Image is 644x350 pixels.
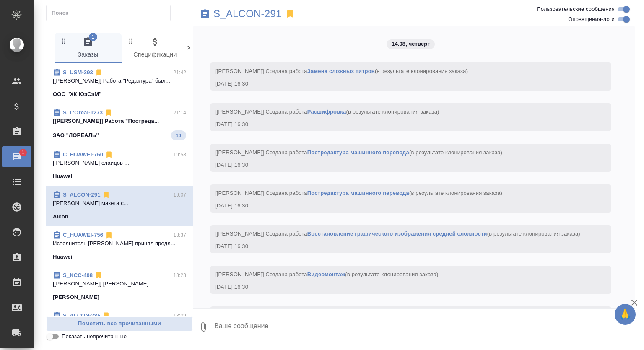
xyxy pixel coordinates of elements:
button: Пометить все прочитанными [46,316,193,331]
a: C_HUAWEI-756 [63,232,103,238]
p: ООО "ХК ЮэСэМ" [53,90,101,99]
span: Пометить все прочитанными [51,319,188,329]
a: S_ALCON-291 [63,192,100,198]
span: Оповещения-логи [568,15,615,23]
span: 1 [89,33,97,41]
svg: Отписаться [94,271,103,280]
p: 14.08, четверг [392,40,430,48]
a: S_L’Oreal-1273 [63,109,103,116]
a: Постредактура машинного перевода [307,190,409,196]
span: [[PERSON_NAME]] Создана работа (в результате клонирования заказа) [215,149,502,156]
svg: Зажми и перетащи, чтобы поменять порядок вкладок [60,37,68,45]
span: Показать непрочитанные [62,332,127,341]
span: 10 [171,131,186,140]
a: Постредактура машинного перевода [307,149,409,156]
a: Расшифровка [307,109,346,115]
span: Заказы [60,37,117,60]
div: S_KCC-40818:28[[PERSON_NAME]] [PERSON_NAME]...[PERSON_NAME] [46,266,193,306]
input: Поиск [52,7,170,19]
div: S_L’Oreal-127321:14[[PERSON_NAME]] Работа "Постреда...ЗАО "ЛОРЕАЛЬ"10 [46,104,193,145]
a: S_KCC-408 [63,272,93,278]
p: 19:58 [173,150,186,159]
p: [[PERSON_NAME]] [PERSON_NAME]... [53,280,186,288]
a: C_HUAWEI-760 [63,151,103,158]
a: 1 [2,146,31,167]
p: Huawei [53,172,72,181]
span: [[PERSON_NAME]] Создана работа (в результате клонирования заказа) [215,68,468,74]
div: S_USM-39321:42[[PERSON_NAME]] Работа "Редактура" был...ООО "ХК ЮэСэМ" [46,63,193,104]
span: [[PERSON_NAME]] Создана работа (в результате клонирования заказа) [215,190,502,196]
button: 🙏 [615,304,636,325]
div: [DATE] 16:30 [215,80,582,88]
span: 1 [16,148,29,157]
a: S_ALCON-285 [63,312,100,319]
a: Замена сложных титров [307,68,375,74]
div: S_ALCON-29119:07[[PERSON_NAME] макета с...Alcon [46,186,193,226]
svg: Отписаться [95,68,103,77]
p: 21:14 [173,109,186,117]
div: [DATE] 16:30 [215,283,582,291]
span: 🙏 [618,306,632,323]
a: Видеомонтаж [307,271,345,277]
div: C_HUAWEI-75618:37Исполнитель [PERSON_NAME] принял предл...Huawei [46,226,193,266]
div: [DATE] 16:30 [215,202,582,210]
div: S_ALCON-28518:09[[PERSON_NAME]] Работа Постредактура ма...Alcon [46,306,193,347]
span: [[PERSON_NAME]] Создана работа (в результате клонирования заказа) [215,231,580,237]
p: [[PERSON_NAME]] Работа "Редактура" был... [53,77,186,85]
p: 19:07 [173,191,186,199]
p: [[PERSON_NAME] макета с... [53,199,186,207]
p: [PERSON_NAME] [53,293,99,301]
p: [[PERSON_NAME] слайдов ... [53,159,186,167]
span: Пользовательские сообщения [537,5,615,13]
p: 18:28 [173,271,186,280]
svg: Отписаться [102,191,110,199]
a: S_USM-393 [63,69,93,75]
div: [DATE] 16:30 [215,161,582,169]
svg: Отписаться [104,109,113,117]
a: S_ALCON-291 [213,10,282,18]
svg: Отписаться [105,231,113,239]
div: C_HUAWEI-76019:58[[PERSON_NAME] слайдов ...Huawei [46,145,193,186]
span: [[PERSON_NAME]] Создана работа (в результате клонирования заказа) [215,271,439,277]
p: 18:37 [173,231,186,239]
div: [DATE] 16:30 [215,120,582,129]
p: [[PERSON_NAME]] Работа "Постреда... [53,117,186,125]
p: ЗАО "ЛОРЕАЛЬ" [53,131,99,140]
span: [[PERSON_NAME]] Создана работа (в результате клонирования заказа) [215,109,439,115]
p: Alcon [53,213,68,221]
a: Восстановление графического изображения средней сложности [307,231,487,237]
svg: Отписаться [102,311,110,320]
p: 18:09 [173,311,186,320]
span: Спецификации [127,37,184,60]
p: Huawei [53,253,72,261]
p: Исполнитель [PERSON_NAME] принял предл... [53,239,186,248]
div: [DATE] 16:30 [215,242,582,251]
svg: Отписаться [105,150,113,159]
p: 21:42 [173,68,186,77]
